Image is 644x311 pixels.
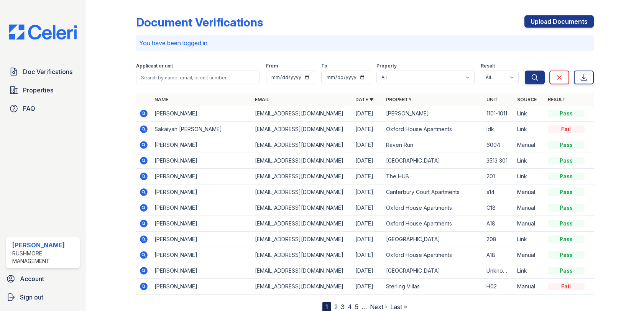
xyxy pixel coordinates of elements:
td: C18 [483,200,514,216]
td: [PERSON_NAME] [151,106,252,122]
td: Manual [514,200,545,216]
td: [EMAIL_ADDRESS][DOMAIN_NAME] [252,216,352,232]
td: H02 [483,279,514,295]
span: Sign out [20,293,43,302]
td: Manual [514,247,545,263]
td: A18 [483,247,514,263]
td: Link [514,263,545,279]
td: [DATE] [352,216,383,232]
td: [PERSON_NAME] [383,106,483,122]
a: Upload Documents [524,15,594,28]
div: Pass [548,110,585,117]
img: CE_Logo_Blue-a8612792a0a2168367f1c8372b55b34899dd931a85d93a1a3d3e32e68fde9ad4.png [3,25,83,39]
label: From [266,63,278,69]
td: [EMAIL_ADDRESS][DOMAIN_NAME] [252,232,352,247]
div: Pass [548,267,585,275]
td: [PERSON_NAME] [151,153,252,169]
td: [PERSON_NAME] [151,216,252,232]
td: [DATE] [352,137,383,153]
td: [EMAIL_ADDRESS][DOMAIN_NAME] [252,169,352,184]
td: [DATE] [352,279,383,295]
td: [DATE] [352,169,383,184]
td: [DATE] [352,263,383,279]
td: Idk [483,122,514,137]
td: Manual [514,216,545,232]
a: Properties [6,82,80,98]
a: Email [255,97,269,102]
td: The HUB [383,169,483,184]
a: Sign out [3,290,83,305]
td: [DATE] [352,232,383,247]
a: FAQ [6,101,80,116]
a: Name [154,97,168,102]
td: Sterling Villas [383,279,483,295]
td: [PERSON_NAME] [151,263,252,279]
a: Date ▼ [355,97,374,102]
p: You have been logged in [139,38,590,48]
td: Oxford House Apartments [383,216,483,232]
td: Manual [514,279,545,295]
td: [EMAIL_ADDRESS][DOMAIN_NAME] [252,279,352,295]
td: Canterbury Court Apartments [383,184,483,200]
div: Pass [548,188,585,196]
span: Account [20,274,44,283]
td: [DATE] [352,247,383,263]
a: Unit [486,97,498,102]
td: [EMAIL_ADDRESS][DOMAIN_NAME] [252,247,352,263]
div: Fail [548,125,585,133]
label: Property [376,63,397,69]
td: [PERSON_NAME] [151,247,252,263]
div: Rushmore Management [12,250,77,265]
td: Link [514,122,545,137]
td: [PERSON_NAME] [151,184,252,200]
a: Result [548,97,566,102]
td: [GEOGRAPHIC_DATA] [383,263,483,279]
td: [EMAIL_ADDRESS][DOMAIN_NAME] [252,153,352,169]
a: Doc Verifications [6,64,80,79]
a: Last » [390,303,407,311]
div: Pass [548,251,585,259]
td: [PERSON_NAME] [151,137,252,153]
td: [GEOGRAPHIC_DATA] [383,153,483,169]
td: [GEOGRAPHIC_DATA] [383,232,483,247]
div: [PERSON_NAME] [12,240,77,250]
a: 5 [355,303,358,311]
a: Next › [370,303,387,311]
td: [EMAIL_ADDRESS][DOMAIN_NAME] [252,106,352,122]
td: [PERSON_NAME] [151,232,252,247]
td: [DATE] [352,153,383,169]
td: Unknown I have 2 bank accounts which why I have two bank statements a month [483,263,514,279]
a: 3 [341,303,345,311]
label: Result [481,63,495,69]
td: [EMAIL_ADDRESS][DOMAIN_NAME] [252,200,352,216]
div: Pass [548,141,585,149]
td: Link [514,232,545,247]
div: Pass [548,235,585,243]
td: A18 [483,216,514,232]
input: Search by name, email, or unit number [136,71,260,84]
div: Pass [548,220,585,227]
td: [EMAIL_ADDRESS][DOMAIN_NAME] [252,263,352,279]
td: [DATE] [352,106,383,122]
td: a14 [483,184,514,200]
td: 201 [483,169,514,184]
td: Link [514,169,545,184]
td: [PERSON_NAME] [151,169,252,184]
td: [PERSON_NAME] [151,279,252,295]
td: 6004 [483,137,514,153]
td: Manual [514,184,545,200]
td: 3513 301 [483,153,514,169]
a: Account [3,271,83,286]
td: Link [514,153,545,169]
a: 2 [334,303,338,311]
td: [DATE] [352,184,383,200]
td: 1101-1011 [483,106,514,122]
td: Oxford House Apartments [383,122,483,137]
a: Property [386,97,412,102]
label: To [321,63,327,69]
td: Manual [514,137,545,153]
td: [PERSON_NAME] [151,200,252,216]
td: Oxford House Apartments [383,200,483,216]
td: Link [514,106,545,122]
td: [DATE] [352,200,383,216]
